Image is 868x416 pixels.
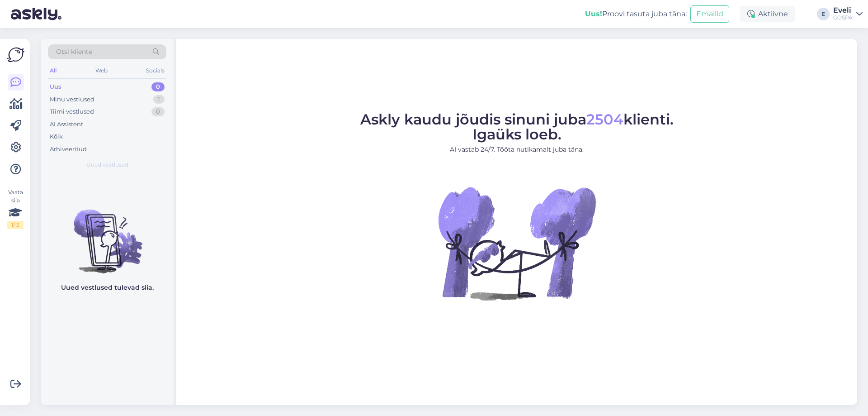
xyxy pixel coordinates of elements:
[41,193,174,275] img: No chats
[585,9,687,19] div: Proovi tasuta juba täna:
[151,82,165,91] div: 0
[144,65,166,77] div: Socials
[7,46,24,63] img: Askly Logo
[833,14,853,21] div: GOSPA
[585,10,602,18] b: Uus!
[94,65,109,77] div: Web
[50,95,94,104] div: Minu vestlused
[151,107,165,116] div: 0
[61,283,154,292] p: Uued vestlused tulevad siia.
[50,145,87,154] div: Arhiveeritud
[833,7,853,14] div: Eveli
[153,95,165,104] div: 1
[740,6,795,22] div: Aktiivne
[817,8,830,20] div: E
[50,120,83,129] div: AI Assistent
[86,161,128,169] span: Uued vestlused
[586,110,623,128] span: 2504
[50,107,94,116] div: Tiimi vestlused
[7,221,24,229] div: 1 / 3
[48,65,58,77] div: All
[7,188,24,229] div: Vaata siia
[360,145,674,154] p: AI vastab 24/7. Tööta nutikamalt juba täna.
[56,47,92,57] span: Otsi kliente
[50,82,61,91] div: Uus
[690,5,729,23] button: Emailid
[360,110,674,143] span: Askly kaudu jõudis sinuni juba klienti. Igaüks loeb.
[833,7,863,21] a: EveliGOSPA
[50,132,63,141] div: Kõik
[435,162,598,325] img: No Chat active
